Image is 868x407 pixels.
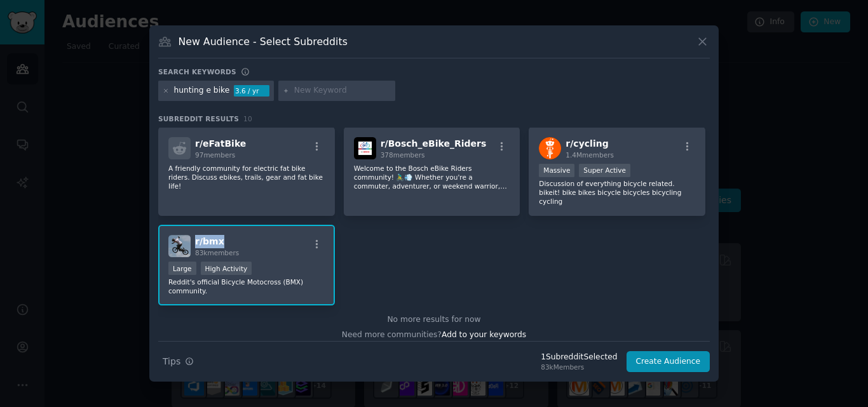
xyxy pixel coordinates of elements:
img: cycling [539,137,561,159]
div: No more results for now [158,314,710,326]
p: A friendly community for electric fat bike riders. Discuss ebikes, trails, gear and fat bike life! [168,164,325,190]
span: 10 [243,115,252,123]
div: Large [168,262,196,275]
span: Tips [163,355,180,368]
div: Massive [539,164,574,177]
div: Need more communities? [158,325,710,341]
span: 378 members [381,151,425,159]
p: Reddit's official Bicycle Motocross (BMX) community. [168,277,325,295]
div: 83k Members [541,363,617,371]
span: 83k members [195,249,239,257]
span: Add to your keywords [442,330,526,339]
span: r/ cycling [566,138,608,149]
p: Discussion of everything bicycle related. bikeit! bike bikes bicycle bicycles bicycling cycling [539,179,695,206]
span: Subreddit Results [158,114,239,123]
span: r/ bmx [195,236,224,246]
div: hunting e bike [174,85,230,97]
button: Create Audience [627,351,710,373]
p: Welcome to the Bosch eBike Riders community! 🚴‍♂️💨 Whether you're a commuter, adventurer, or week... [354,164,510,190]
input: New Keyword [294,85,391,97]
span: 1.4M members [566,151,614,159]
img: Bosch_eBike_Riders [354,137,376,159]
div: 1 Subreddit Selected [541,352,617,363]
button: Tips [158,350,198,373]
span: 97 members [195,151,235,159]
span: r/ eFatBike [195,138,246,149]
img: bmx [168,235,191,257]
div: 3.6 / yr [234,85,269,97]
div: High Activity [201,262,252,275]
h3: New Audience - Select Subreddits [179,35,348,48]
span: r/ Bosch_eBike_Riders [381,138,487,149]
div: Super Active [579,164,630,177]
h3: Search keywords [158,67,236,76]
